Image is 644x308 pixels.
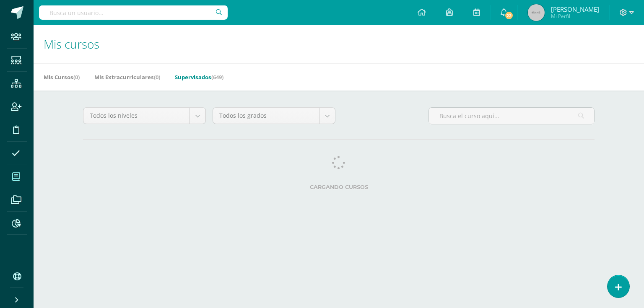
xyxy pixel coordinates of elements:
span: 22 [504,11,513,20]
a: Todos los niveles [83,108,205,124]
img: 45x45 [528,4,545,21]
a: Supervisados(649) [175,70,223,84]
span: Todos los grados [219,108,313,124]
span: (0) [154,73,160,81]
span: (649) [211,73,223,81]
label: Cargando cursos [83,184,595,190]
a: Mis Extracurriculares(0) [94,70,160,84]
input: Busca un usuario... [39,5,228,20]
span: Todos los niveles [90,108,183,124]
span: Mis cursos [44,36,99,52]
span: (0) [73,73,80,81]
span: [PERSON_NAME] [551,5,599,13]
a: Todos los grados [213,108,335,124]
span: Mi Perfil [551,13,599,20]
input: Busca el curso aquí... [429,108,594,124]
a: Mis Cursos(0) [44,70,80,84]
